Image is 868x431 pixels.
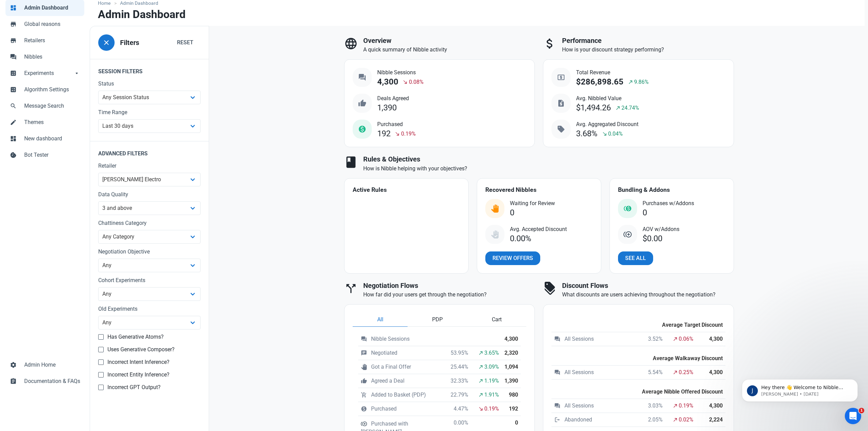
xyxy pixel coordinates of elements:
span: search [10,102,17,109]
th: 192 [502,402,521,416]
span: Purchased [377,120,416,128]
h3: Overview [363,37,535,45]
span: Waiting for Review [510,199,555,207]
span: Message Search [24,102,80,110]
span: Nibbles [24,53,80,61]
span: store [10,20,17,27]
p: How far did your users get through the negotiation? [363,291,535,299]
legend: Advanced Filters [90,141,209,162]
th: Average Target Discount [551,313,725,332]
div: 4,300 [377,77,398,87]
div: $0.00 [643,234,662,243]
span: Retailers [24,36,80,45]
span: 9.86% [634,78,649,86]
span: north_east [478,392,484,398]
span: Bot Tester [24,151,80,159]
h4: Recovered Nibbles [485,187,593,194]
td: Purchased [358,402,448,416]
span: Incorrect Intent Inference? [104,359,170,366]
span: Themes [24,118,80,126]
legend: Session Filters [90,59,209,80]
a: searchMessage Search [5,98,84,114]
span: All [377,315,383,324]
span: book [344,155,358,169]
span: attach_money [543,37,557,50]
span: 1.91% [484,391,499,399]
td: 3.52% [641,332,665,346]
span: call_split [344,282,358,295]
span: mode_edit [10,118,17,125]
label: Cohort Experiments [98,276,201,284]
span: north_east [673,370,678,375]
span: Incorrect GPT Output? [104,384,161,391]
iframe: Intercom live chat [845,408,861,424]
span: Algorithm Settings [24,86,80,94]
iframe: Intercom notifications message [732,365,868,413]
span: request_quote [557,99,565,107]
td: All Sessions [551,366,641,380]
div: 0.00% [510,234,531,243]
label: Status [98,80,201,88]
span: 0.08% [409,78,424,86]
span: Admin Home [24,361,80,369]
div: 0 [510,208,514,217]
span: Deals Agreed [377,94,409,103]
span: chat [361,350,367,356]
span: Has Generative Atoms? [104,334,164,340]
span: add_shopping_cart [361,392,367,398]
span: language [344,37,358,50]
span: monetization_on [361,406,367,412]
a: cookieBot Tester [5,147,84,163]
span: 0.25% [679,368,693,376]
span: forum [10,53,17,60]
span: thumb_up [361,378,367,384]
span: assignment [10,377,17,384]
img: status_user_offer_accepted.svg [491,230,499,238]
h3: Discount Flows [562,282,734,290]
td: 4.47% [448,402,471,416]
p: How is your discount strategy performing? [562,46,734,54]
label: Retailer [98,162,201,170]
th: 4,300 [702,366,725,380]
a: Review Offers [485,251,540,265]
span: north_east [478,350,484,356]
td: 3.03% [641,399,665,413]
span: north_east [673,417,678,422]
span: 0.19% [401,130,416,138]
h4: Active Rules [353,187,460,194]
span: question_answer [358,73,366,81]
div: 3.68% [576,129,598,138]
span: north_east [478,378,484,384]
img: status_user_offer_available.svg [491,204,499,213]
a: calculateExperimentsarrow_drop_down [5,65,84,81]
span: Documentation & FAQs [24,377,80,385]
span: question_answer [554,336,560,342]
span: arrow_drop_down [73,69,80,76]
img: addon.svg [361,421,367,427]
span: settings [10,361,17,368]
span: north_east [673,336,678,342]
a: mode_editThemes [5,114,84,130]
th: 1,094 [502,360,521,374]
span: New dashboard [24,135,80,143]
button: close [98,34,115,51]
td: 25.44% [448,360,471,374]
span: south_east [402,79,408,85]
span: 3.65% [484,349,499,357]
td: 53.95% [448,346,471,360]
span: Review Offers [492,254,533,262]
span: pan_tool [361,364,367,370]
div: 1,390 [377,103,397,112]
span: sell [557,125,565,133]
td: All Sessions [551,332,641,346]
h3: Negotiation Flows [363,282,535,290]
div: $1,494.26 [576,103,611,112]
a: storeRetailers [5,32,84,49]
th: 2,320 [502,346,521,360]
span: Nibble Sessions [377,68,424,77]
td: 5.54% [641,366,665,380]
button: Reset [170,36,201,49]
th: Average Nibble Offered Discount [551,380,725,399]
